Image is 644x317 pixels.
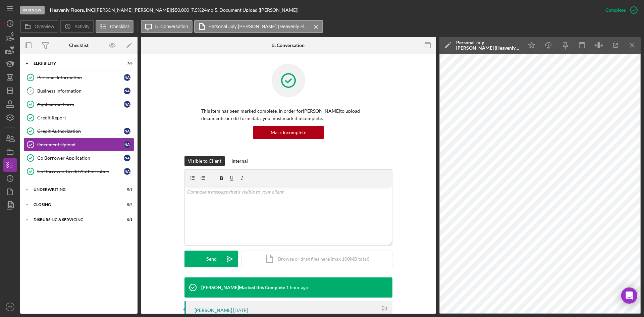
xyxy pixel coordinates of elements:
div: | [50,7,95,13]
a: 2Business InformationNA [23,84,134,98]
div: Visible to Client [188,156,221,166]
div: Open Intercom Messenger [621,287,637,304]
div: Eligibility [34,61,116,65]
div: 7 / 8 [120,61,132,65]
a: Credit Report [23,111,134,124]
a: Co Borrower ApplicationNA [23,151,134,165]
div: Business Information [37,88,124,94]
div: N A [124,141,130,148]
label: Checklist [110,24,129,29]
button: Mark Incomplete [253,126,324,139]
div: 0 / 4 [120,203,132,207]
div: Disbursing & Servicing [34,218,116,222]
span: $50,000 [172,7,189,13]
div: N A [124,74,130,81]
tspan: 2 [30,89,32,93]
label: Personal July [PERSON_NAME] (Heavenly Floors, INC) Document Upload 20250809.pdf [209,24,309,29]
button: Overview [20,20,58,33]
div: N A [124,88,130,94]
time: 2025-09-05 19:33 [286,285,308,290]
div: Co Borrower Application [37,155,124,161]
div: Internal [231,156,248,166]
div: Closing [34,203,116,207]
button: Personal July [PERSON_NAME] (Heavenly Floors, INC) Document Upload 20250809.pdf [194,20,323,33]
p: This item has been marked complete. In order for [PERSON_NAME] to upload documents or edit form d... [201,107,376,122]
label: 5. Conversation [155,24,188,29]
b: Heavenly Floors, INC [50,7,94,13]
button: Activity [60,20,94,33]
button: 5. Conversation [141,20,193,33]
div: Co Borrower Credit Authorization [37,169,124,174]
div: Underwriting [34,188,116,192]
div: | 5. Document Upload ([PERSON_NAME]) [213,7,299,13]
div: Complete [605,3,626,17]
div: 24 mo [201,7,213,13]
div: [PERSON_NAME] Marked this Complete [201,285,285,290]
div: [PERSON_NAME] [PERSON_NAME] | [95,7,172,13]
a: Credit AuthorizationNA [23,124,134,138]
div: 0 / 3 [120,218,132,222]
a: Application FormNA [23,98,134,111]
div: In Review [20,6,45,14]
div: 7.5 % [191,7,201,13]
label: Overview [35,24,54,29]
div: 5. Conversation [272,43,305,48]
button: Complete [599,3,641,17]
button: Checklist [96,20,133,33]
div: N A [124,101,130,108]
time: 2025-08-09 22:02 [233,308,248,313]
div: Personal July [PERSON_NAME] (Heavenly Floors, INC) Document Upload 20250809.pdf [456,40,520,51]
div: Mark Incomplete [271,126,306,139]
a: Personal InformationNA [23,71,134,84]
div: N A [124,128,130,135]
div: Credit Authorization [37,128,124,134]
text: CS [8,305,12,309]
div: Personal Information [37,75,124,80]
label: Activity [74,24,89,29]
a: Co Borrower Credit AuthorizationNA [23,165,134,178]
div: Document Upload [37,142,124,147]
div: Application Form [37,102,124,107]
div: N A [124,168,130,175]
div: 0 / 3 [120,188,132,192]
button: Internal [228,156,251,166]
div: Checklist [69,43,89,48]
div: Send [206,251,217,267]
div: [PERSON_NAME] [195,308,232,313]
button: CS [3,300,17,314]
div: Credit Report [37,115,134,120]
div: N A [124,155,130,161]
a: Document UploadNA [23,138,134,151]
button: Send [184,251,238,267]
button: Visible to Client [184,156,225,166]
